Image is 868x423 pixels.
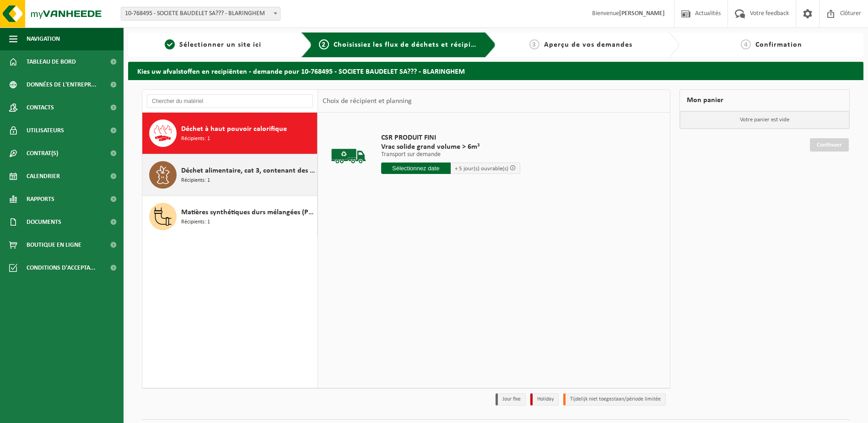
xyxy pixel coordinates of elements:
strong: [PERSON_NAME] [619,10,665,17]
li: Holiday [530,393,559,406]
span: Utilisateurs [27,119,64,142]
span: Données de l'entrepr... [27,73,97,96]
h2: Kies uw afvalstoffen en recipiënten - demande pour 10-768495 - SOCIETE BAUDELET SA??? - BLARINGHEM [128,62,863,80]
span: 10-768495 - SOCIETE BAUDELET SA??? - BLARINGHEM [121,7,280,20]
p: Votre panier est vide [680,111,849,129]
span: Boutique en ligne [27,233,81,256]
span: 3 [529,39,539,49]
span: Rapports [27,188,54,211]
span: Sélectionner un site ici [179,41,261,49]
span: Récipients: 1 [181,218,210,227]
span: 2 [319,39,329,49]
li: Tijdelijk niet toegestaan/période limitée [563,393,666,406]
span: Vrac solide grand volume > 6m³ [381,142,520,152]
button: Déchet alimentaire, cat 3, contenant des produits d'origine animale, emballage synthétique Récipi... [142,154,318,196]
span: Matières synthétiques durs mélangées (PE et PP), recyclables (industriel) [181,207,315,218]
span: 4 [741,39,751,49]
li: Jour fixe [496,393,526,406]
span: + 5 jour(s) ouvrable(s) [455,166,508,172]
input: Sélectionnez date [381,163,451,174]
a: Continuer [810,138,849,152]
span: Contrat(s) [27,142,58,165]
span: 1 [165,39,175,49]
span: Choisissiez les flux de déchets et récipients [334,41,486,49]
span: Contacts [27,96,54,119]
span: Récipients: 1 [181,135,210,143]
button: Matières synthétiques durs mélangées (PE et PP), recyclables (industriel) Récipients: 1 [142,196,318,237]
span: Documents [27,211,61,233]
span: CSR PRODUIT FINI [381,133,520,142]
span: Calendrier [27,165,60,188]
span: Navigation [27,27,60,50]
span: Tableau de bord [27,50,76,73]
button: Déchet à haut pouvoir calorifique Récipients: 1 [142,113,318,154]
span: Déchet alimentaire, cat 3, contenant des produits d'origine animale, emballage synthétique [181,165,315,176]
span: Confirmation [755,41,802,49]
span: 10-768495 - SOCIETE BAUDELET SA??? - BLARINGHEM [121,7,280,21]
span: Conditions d'accepta... [27,256,96,279]
span: Déchet à haut pouvoir calorifique [181,124,287,135]
input: Chercher du matériel [147,94,313,108]
div: Mon panier [679,89,850,111]
a: 1Sélectionner un site ici [133,39,294,50]
span: Récipients: 1 [181,176,210,185]
div: Choix de récipient et planning [318,90,416,113]
span: Aperçu de vos demandes [544,41,632,49]
p: Transport sur demande [381,152,520,158]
